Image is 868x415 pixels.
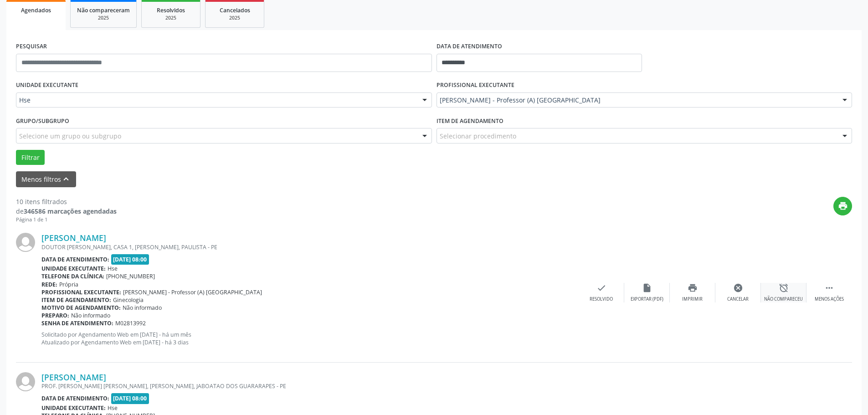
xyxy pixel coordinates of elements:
[815,296,844,302] div: Menos ações
[440,131,516,141] span: Selecionar procedimento
[824,283,834,293] i: 
[19,96,413,105] span: Hse
[148,15,194,21] div: 2025
[733,283,743,293] i: cancel
[157,6,185,14] span: Resolvidos
[106,272,155,280] span: [PHONE_NUMBER]
[16,206,117,216] div: de
[41,312,69,319] b: Preparo:
[440,96,834,105] span: [PERSON_NAME] - Professor (A) [GEOGRAPHIC_DATA]
[41,395,109,402] b: Data de atendimento:
[220,6,250,14] span: Cancelados
[41,256,109,263] b: Data de atendimento:
[19,131,121,141] span: Selecione um grupo ou subgrupo
[764,296,803,302] div: Não compareceu
[16,197,117,206] div: 10 itens filtrados
[59,281,78,288] span: Própria
[437,40,502,54] label: DATA DE ATENDIMENTO
[16,150,45,165] button: Filtrar
[77,15,130,21] div: 2025
[688,283,698,293] i: print
[41,382,715,390] div: PROF. [PERSON_NAME] [PERSON_NAME], [PERSON_NAME], JABOATAO DOS GUARARAPES - PE
[77,6,130,14] span: Não compareceram
[16,78,78,92] label: UNIDADE EXECUTANTE
[41,404,106,412] b: Unidade executante:
[41,304,121,312] b: Motivo de agendamento:
[590,296,613,302] div: Resolvido
[833,197,852,215] button: print
[779,283,789,293] i: alarm_off
[16,114,69,128] label: Grupo/Subgrupo
[41,272,104,280] b: Telefone da clínica:
[41,372,106,382] a: [PERSON_NAME]
[16,372,35,391] img: img
[41,233,106,243] a: [PERSON_NAME]
[123,288,262,296] span: [PERSON_NAME] - Professor (A) [GEOGRAPHIC_DATA]
[41,331,579,346] p: Solicitado por Agendamento Web em [DATE] - há um mês Atualizado por Agendamento Web em [DATE] - h...
[24,207,117,215] strong: 346586 marcações agendadas
[41,296,111,304] b: Item de agendamento:
[21,6,51,14] span: Agendados
[41,281,57,288] b: Rede:
[642,283,652,293] i: insert_drive_file
[437,78,514,92] label: PROFISSIONAL EXECUTANTE
[41,319,113,327] b: Senha de atendimento:
[16,171,76,187] button: Menos filtroskeyboard_arrow_up
[123,304,162,312] span: Não informado
[71,312,110,319] span: Não informado
[41,288,121,296] b: Profissional executante:
[111,393,149,404] span: [DATE] 08:00
[61,174,71,184] i: keyboard_arrow_up
[16,40,47,54] label: PESQUISAR
[115,319,146,327] span: M02813992
[108,265,118,272] span: Hse
[437,114,503,128] label: Item de agendamento
[41,265,106,272] b: Unidade executante:
[838,201,848,211] i: print
[111,254,149,265] span: [DATE] 08:00
[41,243,579,251] div: DOUTOR [PERSON_NAME], CASA 1, [PERSON_NAME], PAULISTA - PE
[108,404,118,412] span: Hse
[682,296,703,302] div: Imprimir
[596,283,606,293] i: check
[212,15,257,21] div: 2025
[113,296,144,304] span: Ginecologia
[727,296,749,302] div: Cancelar
[16,216,117,224] div: Página 1 de 1
[631,296,663,302] div: Exportar (PDF)
[16,233,35,252] img: img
